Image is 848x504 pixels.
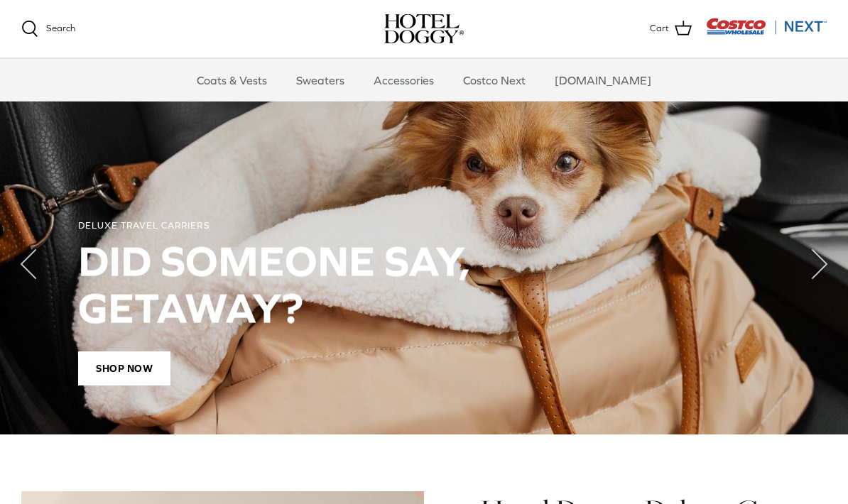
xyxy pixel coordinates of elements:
button: Next [791,236,848,293]
a: Costco Next [450,59,538,102]
span: Cart [650,21,669,36]
a: Visit Costco Next [706,27,827,38]
a: hoteldoggy.com hoteldoggycom [384,14,464,44]
a: Accessories [361,59,447,102]
img: Costco Next [706,18,827,35]
a: Sweaters [283,59,357,102]
a: Cart [650,20,692,38]
span: Shop Now [78,352,170,386]
a: Search [21,21,75,38]
a: Coats & Vests [184,59,280,102]
img: hoteldoggycom [384,14,464,44]
div: DELUXE TRAVEL CARRIERS [78,221,770,233]
a: [DOMAIN_NAME] [542,59,664,102]
span: Search [46,23,75,33]
h2: DID SOMEONE SAY, GETAWAY? [78,239,770,332]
